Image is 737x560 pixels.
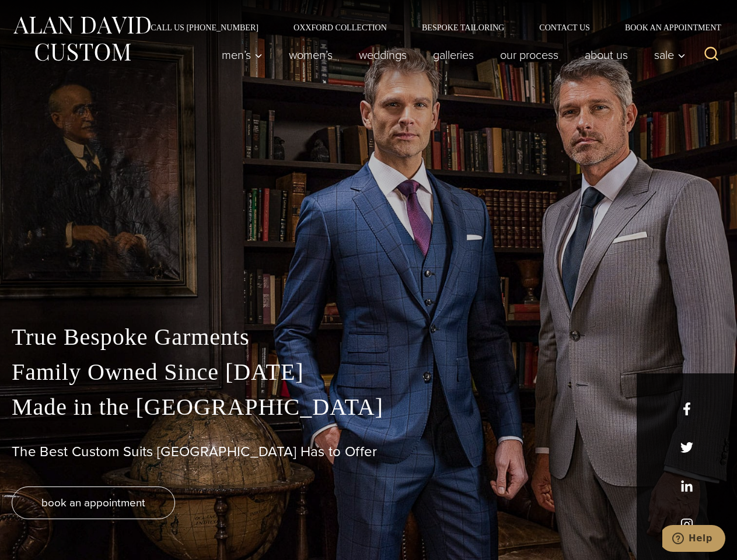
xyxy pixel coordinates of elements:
a: Bespoke Tailoring [404,23,522,32]
img: Alan David Custom [12,13,152,65]
button: Sale sub menu toggle [641,43,692,66]
button: View Search Form [697,41,725,69]
a: Our Process [487,43,572,66]
a: Contact Us [522,23,607,32]
h1: The Best Custom Suits [GEOGRAPHIC_DATA] Has to Offer [12,443,725,460]
a: Galleries [420,43,487,66]
nav: Secondary Navigation [133,23,725,32]
a: book an appointment [12,487,175,519]
a: Women’s [276,43,346,66]
span: book an appointment [41,494,145,511]
a: Book an Appointment [607,23,725,32]
nav: Primary Navigation [209,43,692,66]
a: Call Us [PHONE_NUMBER] [133,23,276,32]
button: Men’s sub menu toggle [209,43,276,66]
a: weddings [346,43,420,66]
p: True Bespoke Garments Family Owned Since [DATE] Made in the [GEOGRAPHIC_DATA] [12,320,725,425]
a: Oxxford Collection [276,23,404,32]
a: About Us [572,43,641,66]
iframe: Opens a widget where you can chat to one of our agents [662,525,725,554]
